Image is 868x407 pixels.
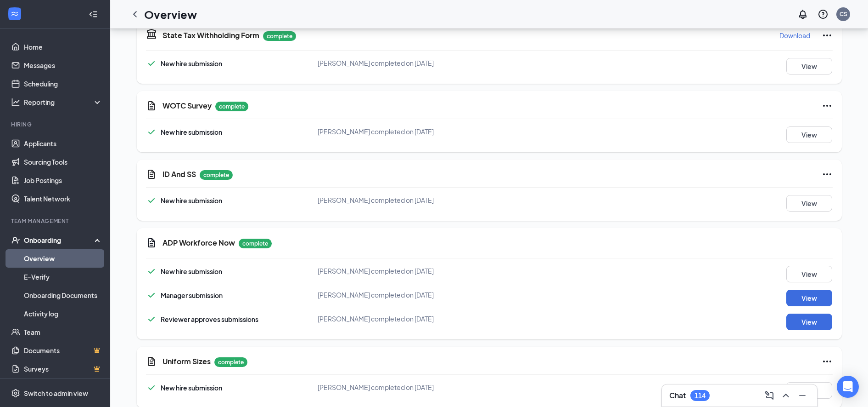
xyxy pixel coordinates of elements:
button: View [786,195,832,212]
svg: Checkmark [146,290,157,301]
p: complete [239,239,272,248]
button: ChevronUp [778,388,793,403]
svg: TaxGovernmentIcon [146,28,157,39]
h5: ID And SS [162,169,196,179]
div: Hiring [11,120,101,128]
svg: Ellipses [822,100,833,111]
svg: CustomFormIcon [146,169,157,180]
span: New hire submission [161,59,222,68]
a: Scheduling [24,75,102,93]
svg: Checkmark [146,126,157,138]
a: Onboarding Documents [24,286,102,304]
h5: Uniform Sizes [162,356,211,367]
h5: WOTC Survey [162,101,212,111]
div: Team Management [11,217,101,225]
span: [PERSON_NAME] completed on [DATE] [318,383,434,391]
span: New hire submission [161,384,222,392]
svg: Checkmark [146,266,157,277]
svg: Analysis [11,97,20,107]
p: complete [200,170,233,180]
button: View [786,314,832,330]
svg: Document [146,237,157,248]
svg: ChevronUp [780,390,791,401]
button: View [786,126,832,143]
button: View [786,290,832,306]
a: Sourcing Tools [24,153,102,171]
svg: Ellipses [822,356,833,367]
svg: Checkmark [146,58,157,69]
div: Reporting [24,97,103,107]
a: Applicants [24,134,102,153]
span: [PERSON_NAME] completed on [DATE] [318,315,434,323]
button: ComposeMessage [762,388,777,403]
svg: Minimize [797,390,808,401]
a: Team [24,323,102,341]
h5: ADP Workforce Now [162,238,235,248]
h1: Overview [144,6,197,22]
svg: ComposeMessage [764,390,775,401]
p: Download [779,31,810,40]
div: CS [840,10,847,18]
h3: Chat [669,390,686,401]
svg: CustomFormIcon [146,100,157,111]
svg: Checkmark [146,195,157,206]
span: New hire submission [161,196,222,205]
svg: Settings [11,389,20,398]
div: 114 [694,392,706,400]
a: Job Postings [24,171,102,189]
a: Home [24,38,102,56]
svg: Ellipses [822,30,833,41]
svg: Checkmark [146,382,157,393]
span: [PERSON_NAME] completed on [DATE] [318,267,434,275]
a: SurveysCrown [24,360,102,378]
span: Reviewer approves submissions [161,315,258,323]
svg: ChevronLeft [129,9,140,20]
svg: WorkstreamLogo [10,9,19,18]
p: complete [214,357,247,367]
p: complete [263,31,296,41]
button: Download [779,28,811,43]
a: DocumentsCrown [24,341,102,360]
button: View [786,58,832,75]
a: Talent Network [24,189,102,208]
span: [PERSON_NAME] completed on [DATE] [318,291,434,299]
a: E-Verify [24,268,102,286]
svg: Ellipses [822,169,833,180]
button: View [786,382,832,399]
a: Messages [24,56,102,75]
span: New hire submission [161,128,222,136]
h5: State Tax Withholding Form [162,30,259,40]
span: Manager submission [161,291,223,299]
span: [PERSON_NAME] completed on [DATE] [318,59,434,67]
svg: QuestionInfo [818,9,829,20]
div: Onboarding [24,235,95,245]
svg: CustomFormIcon [146,356,157,367]
div: Open Intercom Messenger [837,376,859,398]
svg: UserCheck [11,235,20,245]
svg: Notifications [797,9,808,20]
span: [PERSON_NAME] completed on [DATE] [318,196,434,204]
span: [PERSON_NAME] completed on [DATE] [318,127,434,136]
span: New hire submission [161,267,222,275]
a: Activity log [24,304,102,323]
svg: Checkmark [146,314,157,325]
p: complete [215,102,248,111]
button: Minimize [795,388,810,403]
div: Switch to admin view [24,389,88,398]
a: Overview [24,249,102,268]
button: View [786,266,832,282]
svg: Collapse [89,10,98,19]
